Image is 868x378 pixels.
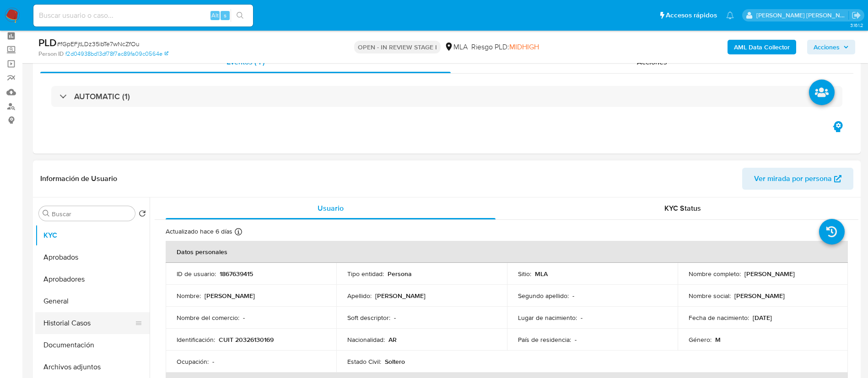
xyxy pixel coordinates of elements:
p: Estado Civil : [347,357,381,366]
button: Ver mirada por persona [742,168,853,190]
p: M [715,335,721,344]
th: Datos personales [166,241,848,263]
p: Nacionalidad : [347,335,385,344]
span: Accesos rápidos [666,11,717,20]
p: CUIT 20326130169 [219,335,274,344]
p: - [243,314,245,322]
p: Nombre del comercio : [177,314,239,322]
button: AML Data Collector [728,40,796,54]
span: 3.161.2 [850,21,863,29]
p: [PERSON_NAME] [205,292,255,300]
button: Aprobadores [35,268,150,290]
p: Tipo entidad : [347,270,384,278]
p: Identificación : [177,335,215,344]
p: [DATE] [753,314,772,322]
p: Actualizado hace 6 días [166,227,232,236]
p: - [394,314,396,322]
p: Lugar de nacimiento : [518,314,577,322]
button: KYC [35,224,150,246]
p: MLA [535,270,548,278]
input: Buscar [52,210,131,218]
button: Aprobados [35,246,150,268]
button: Volver al orden por defecto [139,210,146,220]
span: # fGpEFjtLDz35ibTe7wNcZfOu [57,39,140,48]
p: Persona [388,270,412,278]
div: MLA [444,42,468,52]
button: search-icon [231,9,249,22]
button: Documentación [35,334,150,356]
span: Alt [211,11,219,20]
p: Apellido : [347,292,372,300]
p: 1867639415 [220,270,253,278]
b: PLD [38,35,57,50]
button: Acciones [807,40,855,54]
button: General [35,290,150,312]
span: KYC Status [664,203,701,213]
b: Person ID [38,50,64,58]
p: [PERSON_NAME] [744,270,795,278]
b: AML Data Collector [734,40,790,54]
button: Historial Casos [35,312,142,334]
span: MIDHIGH [509,42,539,52]
p: OPEN - IN REVIEW STAGE I [354,41,441,53]
p: - [572,292,574,300]
p: Ocupación : [177,357,209,366]
p: País de residencia : [518,335,571,344]
h1: Información de Usuario [40,174,117,183]
p: Nombre : [177,292,201,300]
p: Soft descriptor : [347,314,390,322]
a: Notificaciones [726,11,734,19]
p: Soltero [385,357,405,366]
span: Acciones [814,40,840,54]
button: Archivos adjuntos [35,356,150,378]
p: - [581,314,582,322]
p: Nombre social : [689,292,731,300]
p: Nombre completo : [689,270,741,278]
span: Usuario [318,203,344,213]
p: [PERSON_NAME] [734,292,785,300]
p: AR [388,335,397,344]
input: Buscar usuario o caso... [33,10,253,21]
button: Buscar [43,210,50,217]
span: s [224,11,226,20]
p: Segundo apellido : [518,292,569,300]
p: Sitio : [518,270,531,278]
h3: AUTOMATIC (1) [74,91,130,101]
p: - [575,335,577,344]
div: AUTOMATIC (1) [51,86,842,107]
span: Riesgo PLD: [471,42,539,52]
p: Género : [689,335,712,344]
span: Ver mirada por persona [754,168,832,190]
p: ID de usuario : [177,270,216,278]
p: [PERSON_NAME] [375,292,426,300]
p: - [212,357,214,366]
p: maria.acosta@mercadolibre.com [756,11,849,20]
a: f2d04938bd13df78f7ac89fa09c0564e [65,50,168,58]
p: Fecha de nacimiento : [689,314,749,322]
a: Salir [852,11,861,20]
